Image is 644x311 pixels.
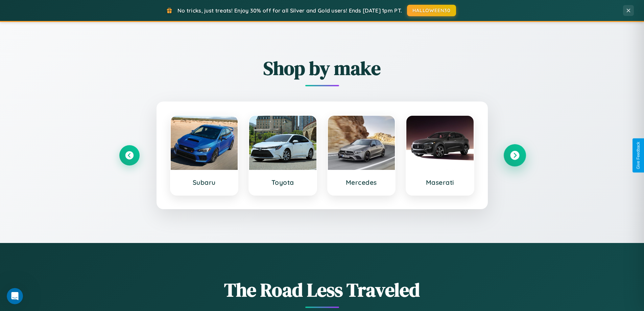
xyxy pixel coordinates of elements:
div: Give Feedback [636,142,641,169]
h3: Mercedes [335,178,388,186]
h3: Subaru [177,178,231,186]
h2: Shop by make [119,55,525,81]
h1: The Road Less Traveled [119,277,525,303]
span: No tricks, just treats! Enjoy 30% off for all Silver and Gold users! Ends [DATE] 1pm PT. [177,7,402,14]
h3: Toyota [256,178,310,186]
iframe: Intercom live chat [7,288,23,304]
button: HALLOWEEN30 [407,5,456,16]
h3: Maserati [413,178,467,186]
